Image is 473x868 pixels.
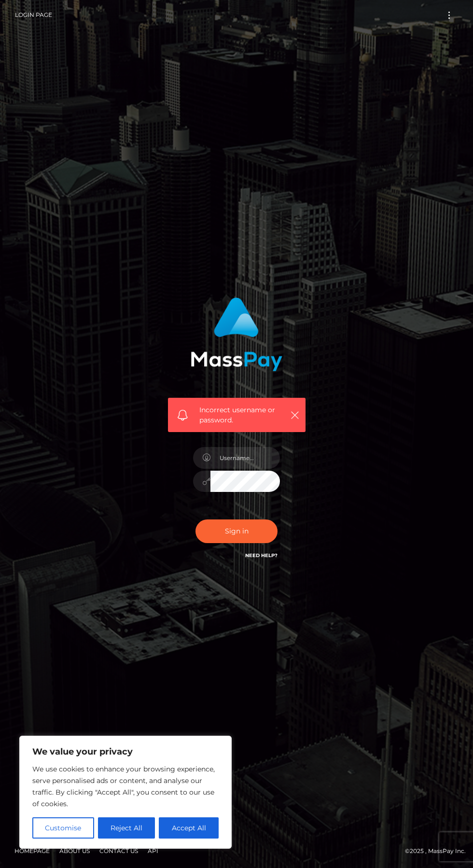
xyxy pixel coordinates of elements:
button: Reject All [98,817,155,839]
a: API [144,843,162,858]
a: Contact Us [96,843,142,858]
p: We value your privacy [32,746,219,757]
img: MassPay Login [191,297,282,371]
div: © 2025 , MassPay Inc. [7,846,466,856]
button: Sign in [195,519,278,543]
button: Toggle navigation [440,9,458,22]
p: We use cookies to enhance your browsing experience, serve personalised ads or content, and analys... [32,763,219,810]
button: Accept All [159,817,219,839]
a: About Us [56,843,94,858]
div: We value your privacy [19,736,232,849]
a: Need Help? [245,552,278,559]
span: Incorrect username or password. [199,405,285,425]
input: Username... [210,447,280,469]
button: Customise [32,817,94,839]
a: Login Page [15,5,52,25]
a: Homepage [11,843,54,858]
